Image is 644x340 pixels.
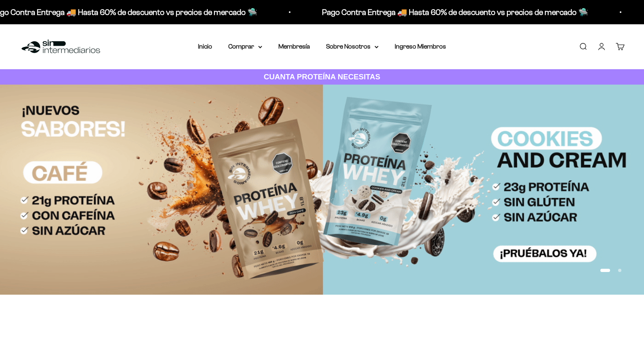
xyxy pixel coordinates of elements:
[278,43,310,50] a: Membresía
[326,41,379,52] summary: Sobre Nosotros
[321,6,587,19] p: Pago Contra Entrega 🚚 Hasta 60% de descuento vs precios de mercado 🛸
[395,43,446,50] a: Ingreso Miembros
[198,43,212,50] a: Inicio
[228,41,262,52] summary: Comprar
[264,72,381,81] strong: CUANTA PROTEÍNA NECESITAS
